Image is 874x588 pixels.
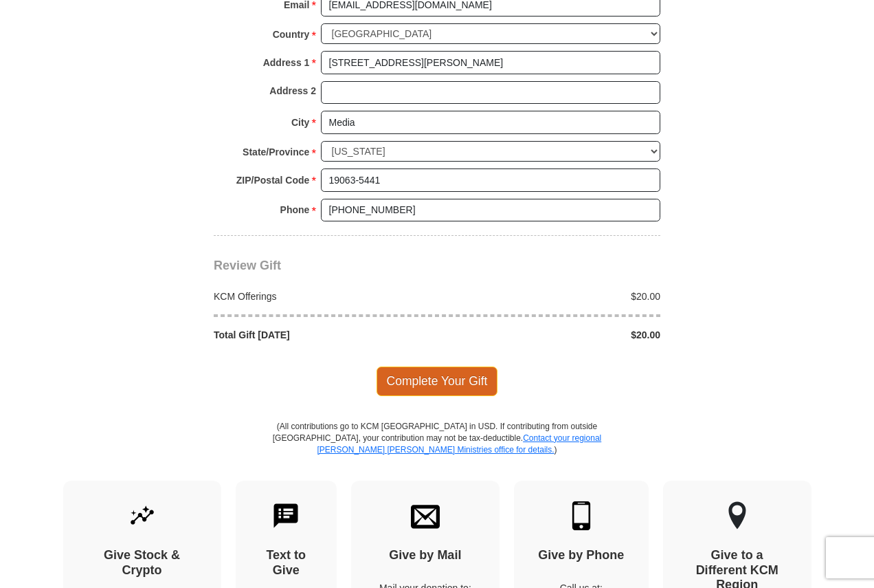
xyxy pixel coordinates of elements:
[87,548,197,578] h4: Give Stock & Crypto
[272,421,602,481] p: (All contributions go to KCM [GEOGRAPHIC_DATA] in USD. If contributing from outside [GEOGRAPHIC_D...
[269,81,316,100] strong: Address 2
[263,53,310,72] strong: Address 1
[260,548,313,578] h4: Text to Give
[728,501,747,530] img: other-region
[207,290,438,303] div: KCM Offerings
[291,113,309,132] strong: City
[128,501,157,530] img: give-by-stock.svg
[538,548,625,563] h4: Give by Phone
[207,328,438,342] div: Total Gift [DATE]
[280,200,310,219] strong: Phone
[437,290,668,303] div: $20.00
[377,367,498,395] span: Complete Your Gift
[271,501,300,530] img: text-to-give.svg
[317,433,601,455] a: Contact your regional [PERSON_NAME] [PERSON_NAME] Ministries office for details.
[437,328,668,342] div: $20.00
[273,25,310,44] strong: Country
[375,548,475,563] h4: Give by Mail
[411,501,440,530] img: envelope.svg
[243,142,309,162] strong: State/Province
[567,501,596,530] img: mobile.svg
[236,171,310,190] strong: ZIP/Postal Code
[214,259,281,272] span: Review Gift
